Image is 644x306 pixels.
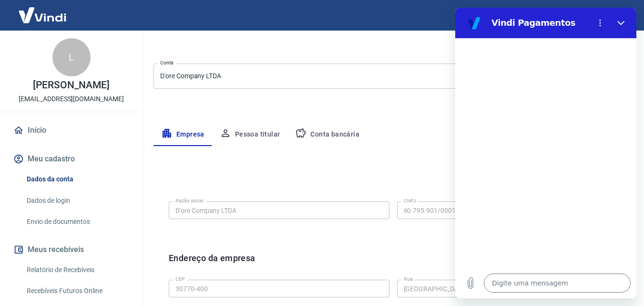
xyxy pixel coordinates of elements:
[11,148,131,169] button: Meu cadastro
[212,123,288,146] button: Pessoa titular
[11,120,131,141] a: Início
[598,7,633,24] button: Sair
[160,59,174,66] label: Conta
[23,260,131,280] a: Relatório de Recebíveis
[404,197,416,204] label: CNPJ
[23,169,131,189] a: Dados da conta
[52,38,91,76] div: L
[33,80,109,90] p: [PERSON_NAME]
[169,252,256,276] h6: Endereço da empresa
[11,0,73,30] img: Vindi
[23,281,131,301] a: Recebíveis Futuros Online
[404,275,413,283] label: Rua
[153,123,212,146] button: Empresa
[19,94,124,104] p: [EMAIL_ADDRESS][DOMAIN_NAME]
[175,197,204,204] label: Razão social
[11,239,131,260] button: Meus recebíveis
[455,8,636,298] iframe: Janela de mensagens
[175,275,184,283] label: CEP
[153,63,633,89] div: D'ore Company LTDA
[23,212,131,232] a: Envio de documentos
[287,123,367,146] button: Conta bancária
[23,191,131,211] a: Dados de login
